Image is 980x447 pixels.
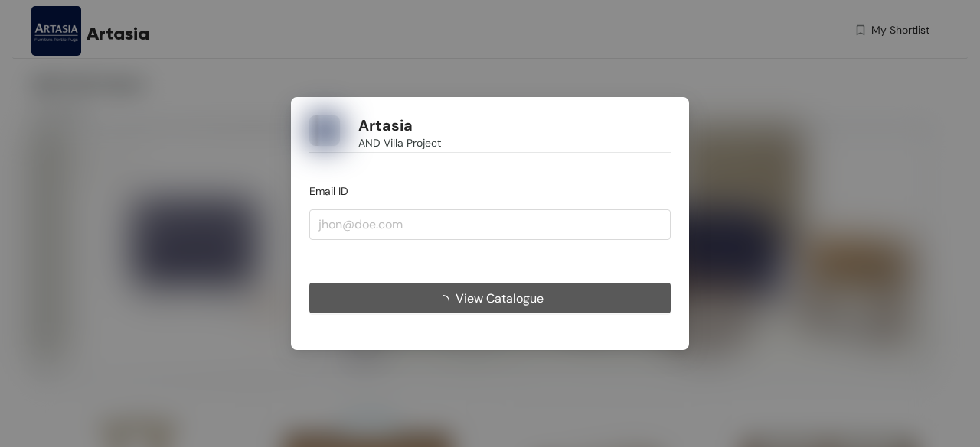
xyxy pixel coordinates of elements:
img: Buyer Portal [309,115,340,146]
span: Email ID [309,184,348,198]
button: View Catalogue [309,283,671,313]
span: AND Villa Project [358,134,441,151]
input: jhon@doe.com [309,209,671,240]
span: loading [437,294,456,306]
span: View Catalogue [456,288,544,307]
h1: Artasia [358,116,413,135]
